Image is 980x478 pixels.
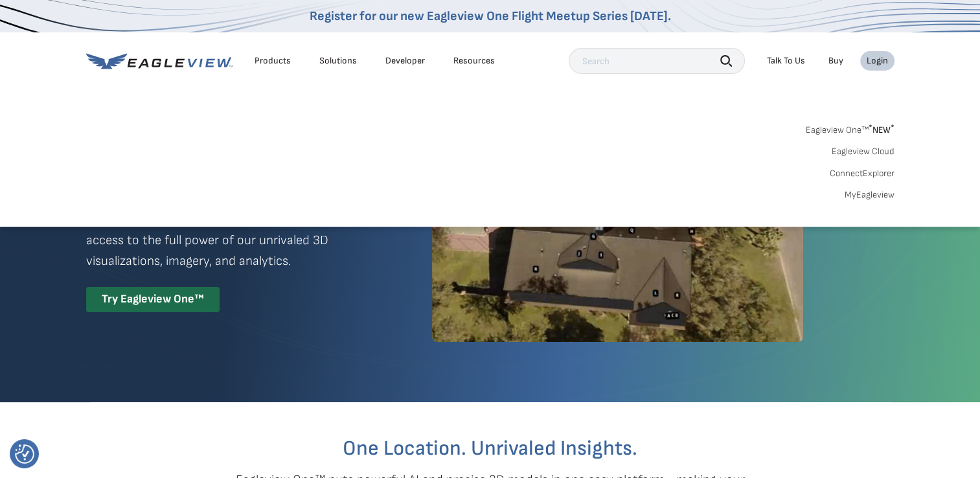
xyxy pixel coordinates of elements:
[96,438,885,459] h2: One Location. Unrivaled Insights.
[569,48,745,74] input: Search
[828,55,843,67] a: Buy
[845,189,895,201] a: MyEagleview
[453,55,495,67] div: Resources
[86,209,385,271] p: A premium digital experience that provides seamless access to the full power of our unrivaled 3D ...
[255,55,291,67] div: Products
[86,287,220,312] div: Try Eagleview One™
[869,124,895,135] span: NEW
[806,120,895,135] a: Eagleview One™*NEW*
[832,146,895,157] a: Eagleview Cloud
[830,168,895,179] a: ConnectExplorer
[867,55,888,67] div: Login
[310,8,671,24] a: Register for our new Eagleview One Flight Meetup Series [DATE].
[15,444,34,464] img: Revisit consent button
[767,55,805,67] div: Talk To Us
[385,55,425,67] a: Developer
[15,444,34,464] button: Consent Preferences
[319,55,357,67] div: Solutions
